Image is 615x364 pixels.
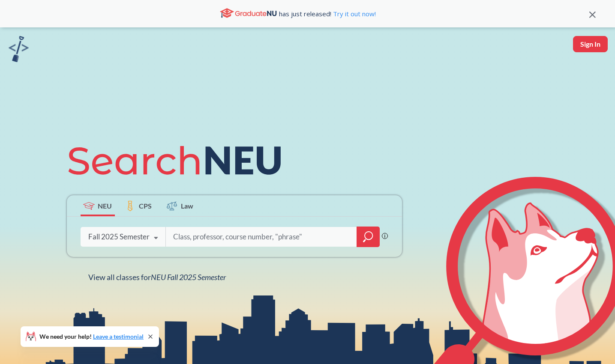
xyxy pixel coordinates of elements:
span: CPS [139,201,152,211]
button: Sign In [573,36,608,52]
a: Leave a testimonial [93,333,144,340]
svg: magnifying glass [363,231,373,243]
div: Fall 2025 Semester [88,232,150,242]
img: sandbox logo [9,36,29,62]
span: NEU [98,201,112,211]
a: Try it out now! [331,9,376,18]
span: We need your help! [39,334,144,340]
span: NEU Fall 2025 Semester [151,272,226,282]
div: magnifying glass [357,227,380,247]
span: Law [181,201,193,211]
span: has just released! [279,9,376,18]
span: View all classes for [88,272,226,282]
a: sandbox logo [9,36,29,65]
input: Class, professor, course number, "phrase" [172,228,351,246]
